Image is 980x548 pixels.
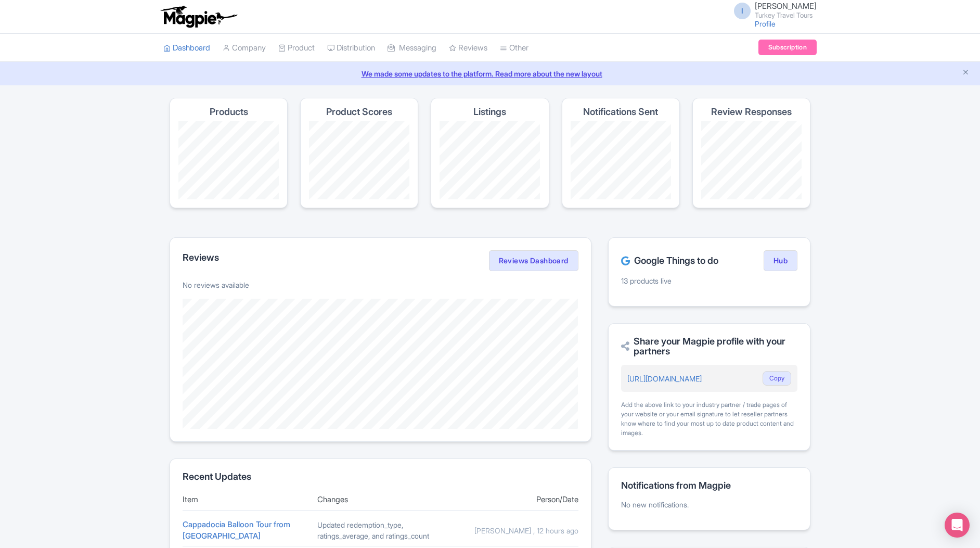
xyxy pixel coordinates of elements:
a: I [PERSON_NAME] Turkey Travel Tours [728,2,817,19]
div: Updated redemption_type, ratings_average, and ratings_count [317,519,444,541]
div: [PERSON_NAME] , 12 hours ago [452,525,578,536]
img: logo-ab69f6fb50320c5b225c76a69d11143b.png [158,5,239,28]
span: [PERSON_NAME] [755,1,817,11]
span: I [734,3,751,19]
div: Changes [317,494,444,506]
h2: Share your Magpie profile with your partners [621,336,797,357]
a: Product [278,34,315,62]
h4: Listings [473,107,506,117]
a: Distribution [327,34,375,62]
a: Messaging [388,34,436,62]
a: Cappadocia Balloon Tour from [GEOGRAPHIC_DATA] [183,519,290,541]
p: No new notifications. [621,499,797,510]
a: Dashboard [163,34,210,62]
div: Item [183,494,309,506]
a: Other [500,34,528,62]
h2: Recent Updates [183,471,578,482]
div: Add the above link to your industry partner / trade pages of your website or your email signature... [621,400,797,438]
h4: Review Responses [711,107,792,117]
a: [URL][DOMAIN_NAME] [627,374,702,383]
a: We made some updates to the platform. Read more about the new layout [6,68,974,79]
a: Subscription [758,40,817,55]
p: No reviews available [183,279,578,290]
h4: Product Scores [326,107,392,117]
a: Profile [755,19,776,28]
a: Company [223,34,266,62]
a: Reviews [449,34,487,62]
button: Close announcement [962,67,970,79]
h4: Notifications Sent [583,107,658,117]
h4: Products [210,107,248,117]
a: Hub [764,250,797,271]
h2: Reviews [183,252,219,263]
small: Turkey Travel Tours [755,12,817,19]
h2: Notifications from Magpie [621,480,797,491]
a: Reviews Dashboard [489,250,578,271]
div: Open Intercom Messenger [945,513,970,538]
div: Person/Date [452,494,578,506]
button: Copy [763,371,791,386]
h2: Google Things to do [621,256,718,266]
p: 13 products live [621,275,797,286]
